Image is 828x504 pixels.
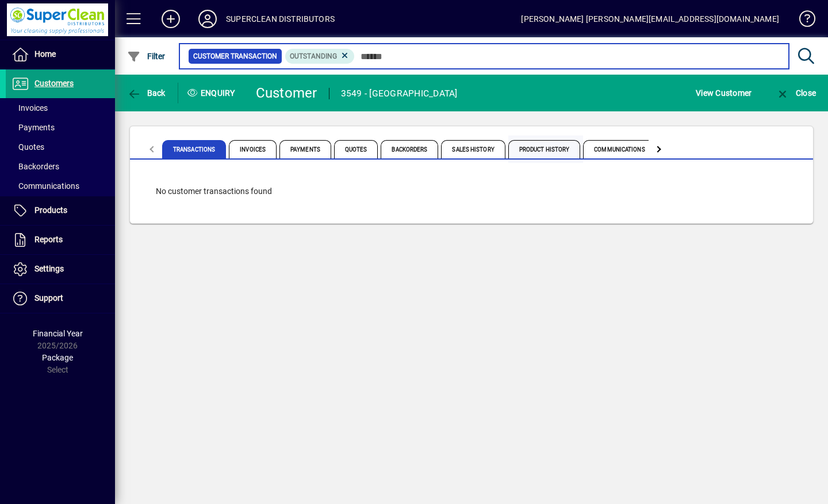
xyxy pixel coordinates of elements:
[162,140,226,158] span: Transactions
[229,140,277,158] span: Invoices
[189,9,226,29] button: Profile
[6,157,115,176] a: Backorders
[42,353,73,362] span: Package
[6,284,115,313] a: Support
[33,329,83,338] span: Financial Year
[6,196,115,225] a: Products
[11,162,59,171] span: Backorders
[11,181,79,191] span: Communications
[34,206,67,215] span: Products
[285,49,355,64] mat-chip: Outstanding Status: Outstanding
[508,140,581,158] span: Product History
[6,98,115,118] a: Invoices
[791,2,814,40] a: Knowledge Base
[521,10,779,28] div: [PERSON_NAME] [PERSON_NAME][EMAIL_ADDRESS][DOMAIN_NAME]
[34,264,64,273] span: Settings
[583,140,655,158] span: Communications
[6,255,115,284] a: Settings
[34,293,63,303] span: Support
[226,10,335,28] div: SUPERCLEAN DISTRIBUTORS
[290,52,337,60] span: Outstanding
[124,83,168,103] button: Back
[441,140,505,158] span: Sales History
[11,142,44,152] span: Quotes
[776,88,816,98] span: Close
[11,103,48,113] span: Invoices
[34,49,56,59] span: Home
[341,84,458,103] div: 3549 - [GEOGRAPHIC_DATA]
[193,51,277,62] span: Customer Transaction
[124,46,168,67] button: Filter
[11,123,55,132] span: Payments
[334,140,378,158] span: Quotes
[178,84,247,102] div: Enquiry
[381,140,438,158] span: Backorders
[696,84,752,102] span: View Customer
[34,79,74,88] span: Customers
[6,40,115,69] a: Home
[693,83,754,103] button: View Customer
[144,174,799,209] div: No customer transactions found
[773,83,819,103] button: Close
[279,140,331,158] span: Payments
[115,83,178,103] app-page-header-button: Back
[764,83,828,103] app-page-header-button: Close enquiry
[34,235,63,244] span: Reports
[127,52,166,61] span: Filter
[6,118,115,137] a: Payments
[127,88,166,98] span: Back
[6,226,115,254] a: Reports
[6,176,115,196] a: Communications
[256,84,317,102] div: Customer
[152,9,189,29] button: Add
[6,137,115,157] a: Quotes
